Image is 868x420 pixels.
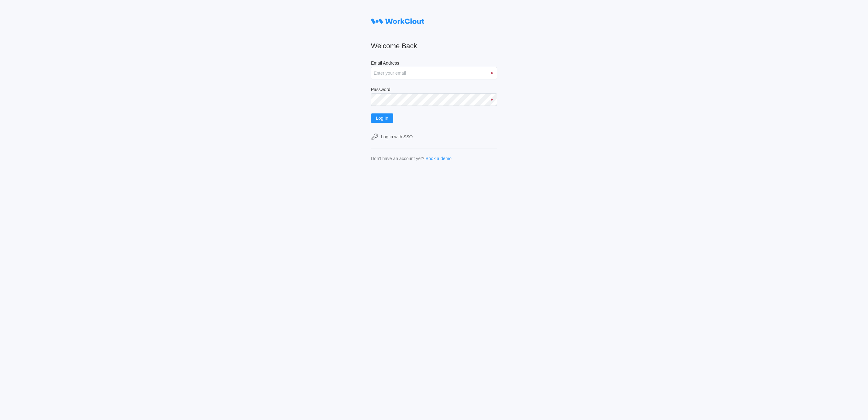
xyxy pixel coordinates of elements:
[371,87,497,93] label: Password
[371,42,497,50] h2: Welcome Back
[371,67,497,79] input: Enter your email
[371,133,497,141] a: Log in with SSO
[371,60,497,67] label: Email Address
[376,116,388,120] span: Log In
[381,134,413,139] div: Log in with SSO
[371,113,393,123] button: Log In
[371,156,424,161] div: Don't have an account yet?
[425,156,452,161] a: Book a demo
